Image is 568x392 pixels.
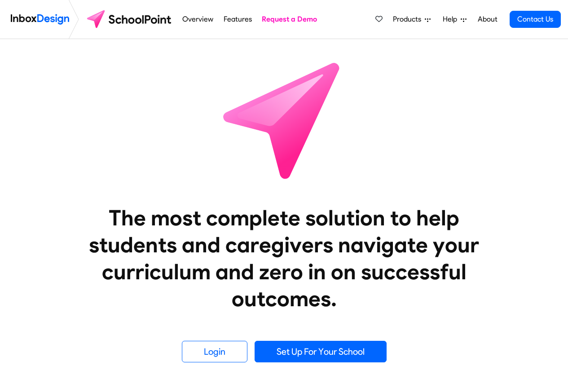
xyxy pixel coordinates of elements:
[393,14,425,25] span: Products
[203,39,365,201] img: icon_schoolpoint.svg
[221,10,254,28] a: Features
[180,10,216,28] a: Overview
[71,204,498,312] heading: The most complete solution to help students and caregivers navigate your curriculum and zero in o...
[182,341,247,362] a: Login
[255,341,387,362] a: Set Up For Your School
[475,10,500,28] a: About
[260,10,320,28] a: Request a Demo
[510,11,561,28] a: Contact Us
[83,9,177,30] img: schoolpoint logo
[389,10,434,28] a: Products
[443,14,461,25] span: Help
[439,10,470,28] a: Help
